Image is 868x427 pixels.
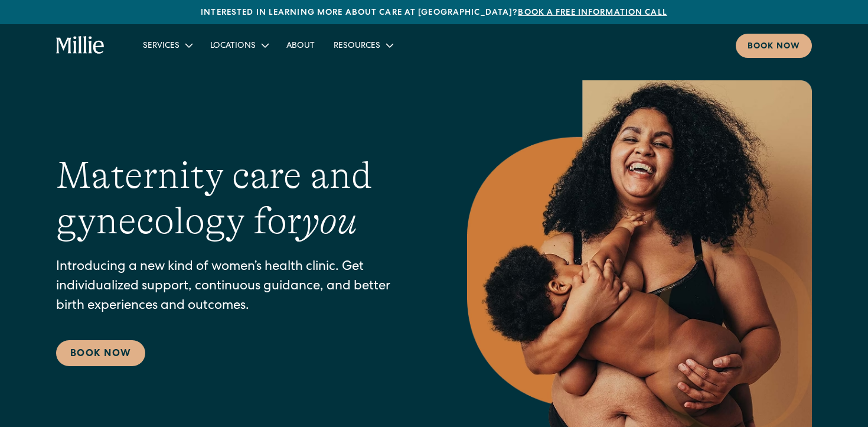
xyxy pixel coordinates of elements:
[143,40,180,53] div: Services
[334,40,380,53] div: Resources
[324,35,402,55] div: Resources
[736,34,812,58] a: Book now
[201,35,277,55] div: Locations
[518,9,667,17] a: Book a free information call
[56,258,420,317] p: Introducing a new kind of women’s health clinic. Get individualized support, continuous guidance,...
[56,340,145,366] a: Book Now
[133,35,201,55] div: Services
[748,41,800,53] div: Book now
[277,35,324,55] a: About
[302,200,357,242] em: you
[56,153,420,244] h1: Maternity care and gynecology for
[56,36,105,55] a: home
[210,40,256,53] div: Locations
